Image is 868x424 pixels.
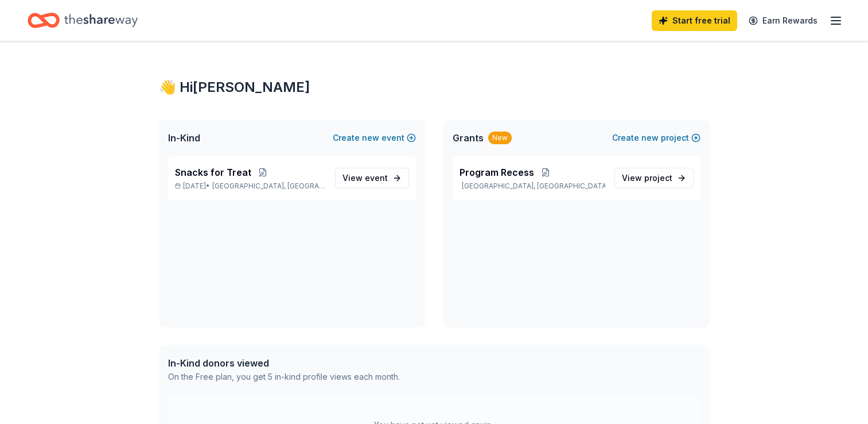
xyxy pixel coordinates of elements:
div: On the Free plan, you get 5 in-kind profile views each month. [168,370,400,384]
a: Start free trial [652,10,737,31]
a: View project [614,168,694,188]
a: Earn Rewards [742,10,824,31]
div: New [488,132,512,144]
span: View [622,171,672,185]
span: new [641,131,659,145]
button: Createnewevent [333,131,416,145]
div: 👋 Hi [PERSON_NAME] [159,78,710,97]
span: Program Recess [460,165,534,179]
p: [DATE] • [175,182,326,191]
span: Grants [453,131,484,145]
div: In-Kind donors viewed [168,356,400,370]
p: [GEOGRAPHIC_DATA], [GEOGRAPHIC_DATA] [460,182,605,191]
span: project [644,173,672,183]
span: In-Kind [168,131,200,145]
span: [GEOGRAPHIC_DATA], [GEOGRAPHIC_DATA] [212,182,325,191]
span: Snacks for Treat [175,165,251,179]
span: new [362,131,379,145]
button: Createnewproject [612,131,700,145]
span: View [342,171,388,185]
span: event [365,173,388,183]
a: View event [335,168,409,188]
a: Home [28,7,138,34]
